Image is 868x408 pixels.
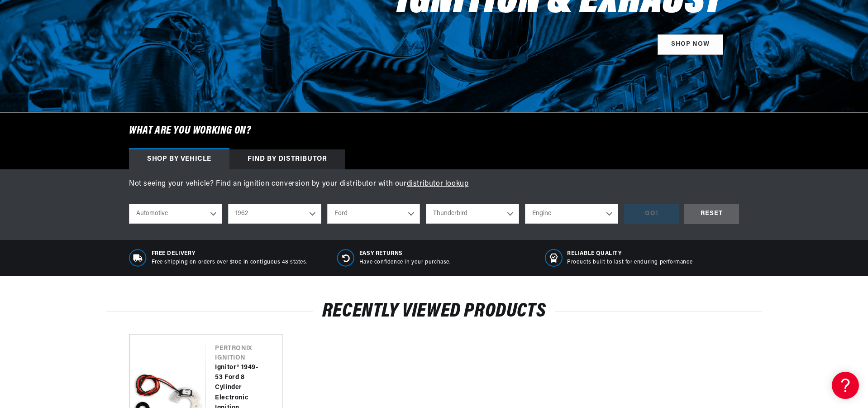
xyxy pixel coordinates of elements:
[426,204,519,224] select: Model
[129,149,229,169] div: Shop by vehicle
[407,180,469,187] a: distributor lookup
[359,259,451,266] p: Have confidence in your purchase.
[228,204,321,224] select: Year
[525,204,618,224] select: Engine
[229,149,345,169] div: Find by Distributor
[684,204,739,224] div: RESET
[152,250,308,258] span: Free Delivery
[106,113,762,149] h6: What are you working on?
[658,34,723,55] a: SHOP NOW
[359,250,451,258] span: Easy Returns
[327,204,420,224] select: Make
[567,250,692,258] span: RELIABLE QUALITY
[152,259,308,266] p: Free shipping on orders over $100 in contiguous 48 states.
[567,259,692,266] p: Products built to last for enduring performance
[129,204,222,224] select: Ride Type
[129,178,739,190] p: Not seeing your vehicle? Find an ignition conversion by your distributor with our
[106,303,762,320] h2: Recently Viewed Products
